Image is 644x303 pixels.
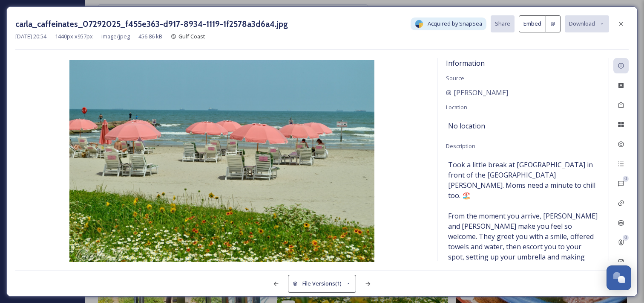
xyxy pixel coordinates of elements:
[519,15,546,32] button: Embed
[446,142,475,150] span: Description
[15,18,288,30] h3: carla_caffeinates_07292025_f455e363-d917-8934-1119-1f2578a3d6a4.jpg
[55,32,93,41] span: 1440 px x 957 px
[415,20,423,28] img: snapsea-logo.png
[607,265,631,290] button: Open Chat
[428,20,482,28] span: Acquired by SnapSea
[446,58,485,68] span: Information
[288,275,356,292] button: File Versions(1)
[623,235,629,241] div: 0
[491,15,515,32] button: Share
[15,32,46,41] span: [DATE] 20:54
[565,15,609,32] button: Download
[446,103,467,111] span: Location
[446,87,508,98] a: [PERSON_NAME]
[448,121,485,131] span: No location
[623,176,629,182] div: 0
[446,74,464,82] span: Source
[454,87,508,98] span: [PERSON_NAME]
[138,32,162,41] span: 456.86 kB
[178,32,205,40] span: Gulf Coast
[15,60,428,263] img: 1LBVq_0PHi_DuHfUzItJH2GtygjHmXAPl.jpg
[101,32,130,41] span: image/jpeg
